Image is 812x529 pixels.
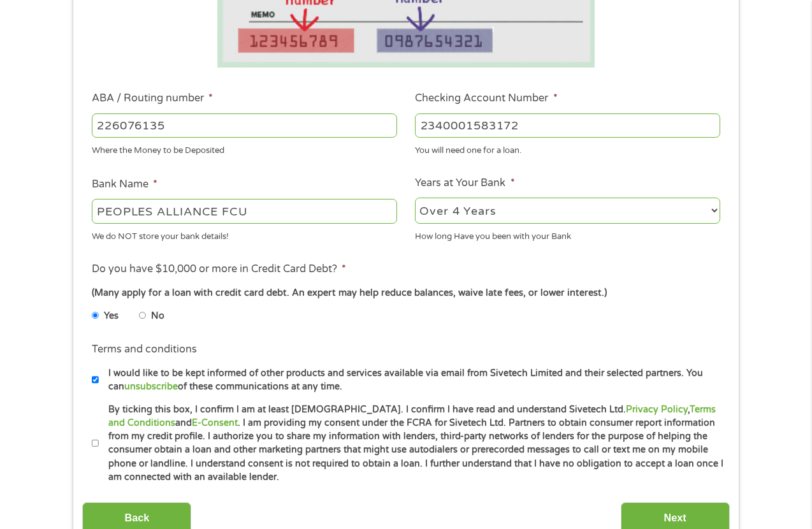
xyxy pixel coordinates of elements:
div: Where the Money to be Deposited [92,140,397,157]
label: Checking Account Number [415,92,557,105]
a: unsubscribe [124,381,178,392]
div: We do NOT store your bank details! [92,226,397,243]
label: ABA / Routing number [92,92,213,105]
label: Do you have $10,000 or more in Credit Card Debt? [92,263,346,276]
label: Yes [104,309,119,323]
div: How long Have you been with your Bank [415,226,720,243]
a: Privacy Policy [626,404,688,415]
label: Years at Your Bank [415,177,514,190]
input: 345634636 [415,113,720,138]
label: Bank Name [92,178,157,191]
div: You will need one for a loan. [415,140,720,157]
div: (Many apply for a loan with credit card debt. An expert may help reduce balances, waive late fees... [92,286,720,300]
a: E-Consent [192,417,238,428]
label: By ticking this box, I confirm I am at least [DEMOGRAPHIC_DATA]. I confirm I have read and unders... [99,403,724,484]
label: No [151,309,164,323]
label: Terms and conditions [92,343,197,356]
a: Terms and Conditions [108,404,716,428]
input: 263177916 [92,113,397,138]
label: I would like to be kept informed of other products and services available via email from Sivetech... [99,366,724,394]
